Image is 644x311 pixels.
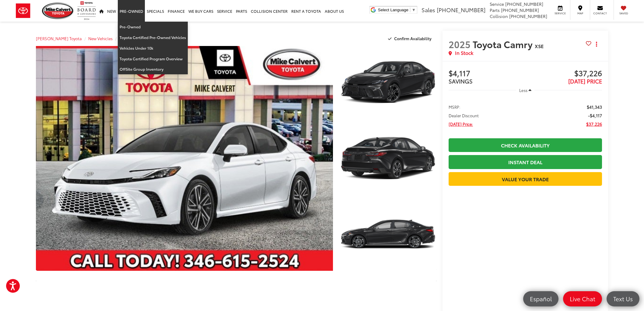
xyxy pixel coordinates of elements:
a: Vehicles Under 10k [118,43,188,54]
button: Less [516,85,534,96]
span: 2025 [449,37,471,51]
a: Expand Photo 2 [340,122,436,195]
span: $37,226 [586,121,602,127]
a: Check Availability [449,138,602,152]
span: Toyota Camry [473,37,535,51]
span: Map [573,11,587,15]
span: Service [490,1,504,7]
a: Pre-Owned [118,22,188,32]
a: Toyota Certified Pre-Owned Vehicles [118,32,188,43]
a: Español [523,291,558,306]
span: Saved [617,11,630,15]
a: Toyota Certified Program Overview [118,54,188,64]
a: New Vehicles [88,36,113,41]
span: [PHONE_NUMBER] [437,6,485,14]
span: Live Chat [567,295,598,302]
span: dropdown dots [596,42,597,47]
img: 2025 Toyota Camry XSE [338,121,437,196]
span: -$4,117 [588,112,602,118]
span: Service [553,11,567,15]
a: Expand Photo 3 [340,198,436,271]
span: In Stock [455,49,473,56]
span: Select Language [378,8,408,12]
span: Dealer Discount [449,112,479,118]
span: Parts [490,7,500,13]
span: $37,226 [525,69,602,78]
span: Collision [490,13,508,19]
span: $4,117 [449,69,525,78]
a: Value Your Trade [449,172,602,186]
span: $41,343 [587,104,602,110]
img: Mike Calvert Toyota [42,2,74,19]
a: Live Chat [563,291,602,306]
span: XSE [535,42,544,49]
a: Expand Photo 1 [340,46,436,119]
span: Español [527,295,555,302]
a: Text Us [607,291,639,306]
a: OffSite Group Inventory [118,64,188,74]
img: 2025 Toyota Camry XSE [33,45,336,272]
a: [PERSON_NAME] Toyota [36,36,82,41]
span: [DATE] Price: [449,121,473,127]
a: Select Language​ [378,8,416,12]
span: Confirm Availability [394,36,432,41]
button: Confirm Availability [385,33,437,44]
a: Instant Deal [449,155,602,169]
span: Less [519,87,527,93]
span: SAVINGS [449,77,473,85]
a: Expand Photo 0 [36,46,333,271]
span: Sales [422,6,435,14]
span: [PHONE_NUMBER] [505,1,543,7]
span: [PHONE_NUMBER] [509,13,547,19]
span: [DATE] PRICE [568,77,602,85]
button: Actions [591,39,602,49]
span: ▼ [412,8,416,12]
span: Text Us [610,295,636,302]
img: 2025 Toyota Camry XSE [338,45,437,119]
span: [PHONE_NUMBER] [501,7,539,13]
img: 2025 Toyota Camry XSE [338,197,437,272]
span: Contact [593,11,607,15]
span: MSRP: [449,104,460,110]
